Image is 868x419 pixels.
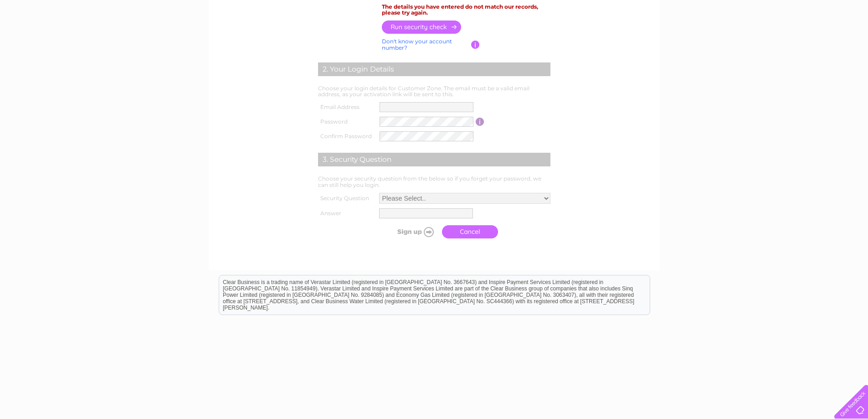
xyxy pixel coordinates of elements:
[318,62,550,76] div: 2. Your Login Details
[316,191,377,206] th: Security Question
[316,100,378,114] th: Email Address
[316,114,378,129] th: Password
[316,173,553,191] td: Choose your security question from the below so if you forget your password, we can still help yo...
[318,153,550,166] div: 3. Security Question
[316,129,378,144] th: Confirm Password
[840,39,863,46] a: Contact
[740,39,758,46] a: Water
[382,38,452,51] a: Don't know your account number?
[471,41,480,49] input: Information
[219,5,650,44] div: Clear Business is a trading name of Verastar Limited (registered in [GEOGRAPHIC_DATA] No. 3667643...
[442,225,498,238] a: Cancel
[476,118,484,126] input: Information
[316,206,377,221] th: Answer
[822,39,835,46] a: Blog
[696,5,759,16] a: 0333 014 3131
[31,24,77,52] img: logo.png
[316,83,553,100] td: Choose your login details for Customer Zone. The email must be a valid email address, as your act...
[381,225,437,238] input: Submit
[380,1,553,19] td: The details you have entered do not match our records, please try again.
[763,39,783,46] a: Energy
[789,39,816,46] a: Telecoms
